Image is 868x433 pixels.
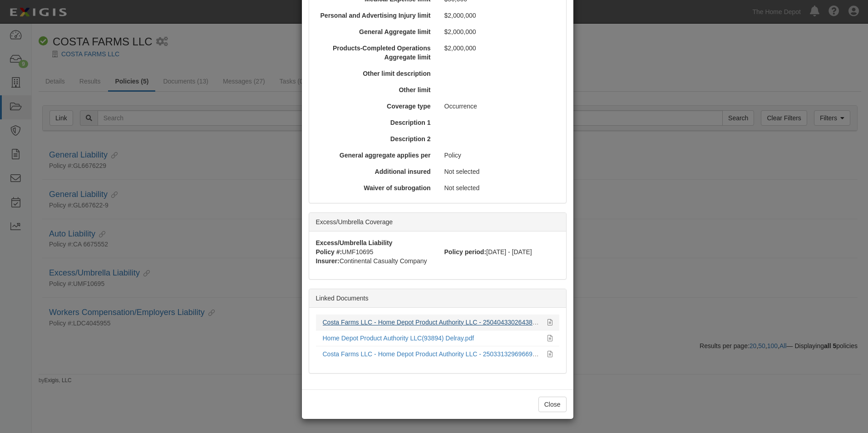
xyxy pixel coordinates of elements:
div: Costa Farms LLC - Home Depot Product Authority LLC - 25033132969669 - 570111909062.pdf [323,349,541,359]
div: UMF10695 [309,247,438,256]
div: Products-Completed Operations Aggregate limit [313,44,438,62]
div: $2,000,000 [438,44,562,53]
div: Other limit description [313,69,438,78]
div: Occurrence [438,102,562,111]
div: Description 1 [313,118,438,127]
a: Costa Farms LLC - Home Depot Product Authority LLC - 25040433026438 - 570112027887.pdf [323,319,591,326]
div: Coverage type [313,102,438,111]
div: Costa Farms LLC - Home Depot Product Authority LLC - 25040433026438 - 570112027887.pdf [323,318,541,327]
div: Description 2 [313,134,438,143]
a: Costa Farms LLC - Home Depot Product Authority LLC - 25033132969669 - 570111909062.pdf [323,350,591,358]
strong: Policy period: [444,248,487,256]
div: Home Depot Product Authority LLC(93894) Delray.pdf [323,334,541,343]
div: Policy [438,151,562,160]
div: Continental Casualty Company [309,256,566,266]
div: General Aggregate limit [313,27,438,36]
div: Not selected [438,183,562,192]
a: Home Depot Product Authority LLC(93894) Delray.pdf [323,335,474,342]
div: General aggregate applies per [313,151,438,160]
strong: Insurer: [316,257,340,265]
div: Waiver of subrogation [313,183,438,192]
strong: Policy #: [316,248,342,256]
div: Additional insured [313,167,438,176]
button: Close [538,397,567,412]
div: Linked Documents [309,289,566,308]
div: $2,000,000 [438,27,562,36]
div: Other limit [313,85,438,94]
div: Not selected [438,167,562,176]
div: [DATE] - [DATE] [438,247,566,256]
div: Excess/Umbrella Coverage [309,213,566,231]
strong: Excess/Umbrella Liability [316,239,393,246]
